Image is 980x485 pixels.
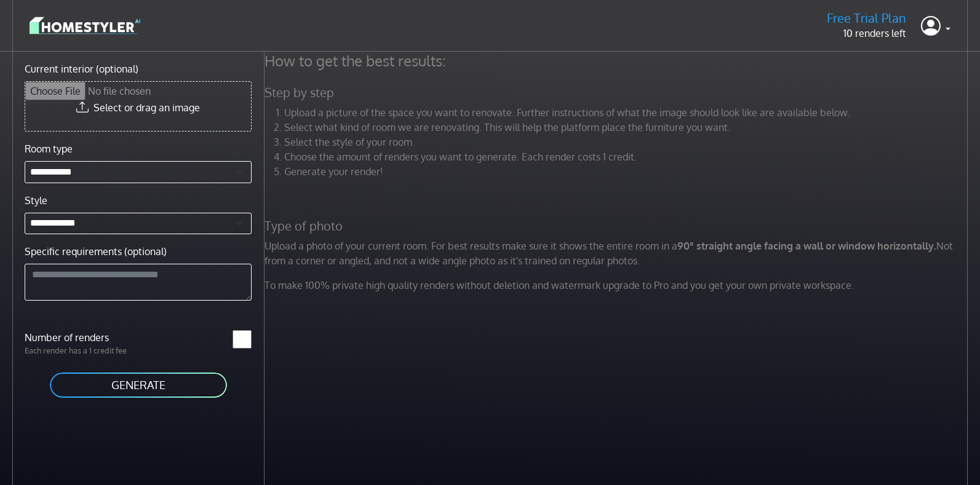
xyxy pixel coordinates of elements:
[17,345,138,357] p: Each render has a 1 credit fee
[284,120,971,135] li: Select what kind of room we are renovating. This will help the platform place the furniture you w...
[257,218,978,234] h5: Type of photo
[25,193,47,208] label: Style
[284,164,971,179] li: Generate your render!
[49,371,228,399] button: GENERATE
[30,15,140,36] img: logo-3de290ba35641baa71223ecac5eacb59cb85b4c7fdf211dc9aaecaaee71ea2f8.svg
[257,278,978,293] p: To make 100% private high quality renders without deletion and watermark upgrade to Pro and you g...
[677,240,936,252] strong: 90° straight angle facing a wall or window horizontally.
[827,10,906,26] h5: Free Trial Plan
[25,61,138,76] label: Current interior (optional)
[257,85,978,100] h5: Step by step
[284,135,971,149] li: Select the style of your room.
[284,149,971,164] li: Choose the amount of renders you want to generate. Each render costs 1 credit.
[25,141,73,156] label: Room type
[257,52,978,70] h4: How to get the best results:
[17,330,138,345] label: Number of renders
[25,244,167,259] label: Specific requirements (optional)
[257,239,978,268] p: Upload a photo of your current room. For best results make sure it shows the entire room in a Not...
[284,105,971,120] li: Upload a picture of the space you want to renovate. Further instructions of what the image should...
[827,26,906,41] p: 10 renders left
